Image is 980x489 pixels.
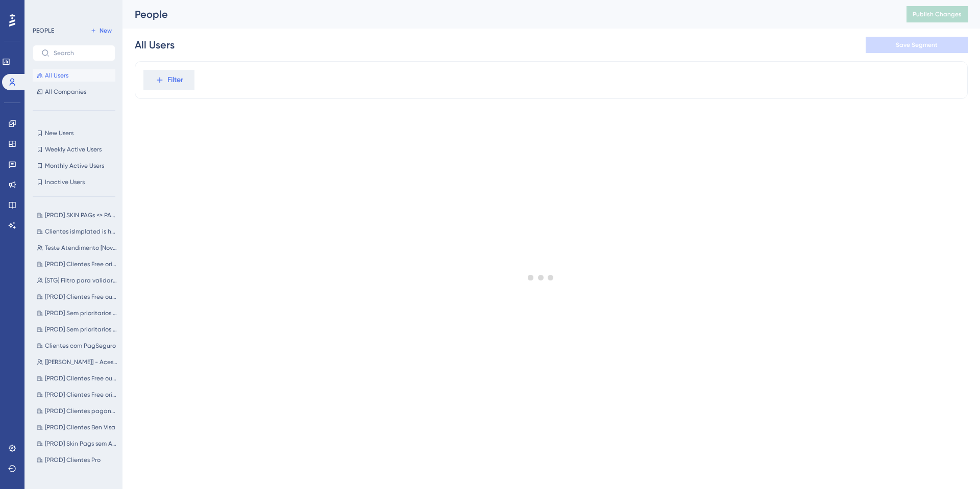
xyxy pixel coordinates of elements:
button: Inactive Users [33,176,115,188]
button: All Users [33,69,115,82]
span: [PROD] Clientes Ben Visa [45,423,115,431]
span: [PROD] Clientes Free ou Pag_Gratis [45,374,117,382]
button: [PROD] Clientes Free ou Pag_Gratis [33,372,121,384]
span: [PROD] Clientes Free origem Pag_gratis [45,391,117,399]
button: [PROD] Skin Pags sem Adq [33,437,121,450]
span: [PROD] Sem prioritarios Pags L2 [45,325,117,333]
button: Teste Atendimento [Novo] [33,242,121,254]
button: [STG] Filtro para validar teste - Paulo [33,274,121,287]
button: Monthly Active Users [33,160,115,172]
span: Inactive Users [45,178,85,186]
span: Clientes isImplated is has any value [45,227,117,236]
span: [PROD] Clientes Free origem Mercado [45,260,117,268]
span: Teste Atendimento [Novo] [45,244,117,252]
span: [PROD] Clientes pagantes [45,407,117,415]
input: Search [54,49,107,57]
span: [PROD] SKIN PAGs <> PAG_GRATIS | HUB | FREE | PRO [45,211,117,219]
button: New Users [33,127,115,139]
button: Clientes com PagSeguro [33,340,121,352]
span: [PROD] Clientes Pro [45,456,101,464]
button: [PROD] Clientes Free origem Pag_gratis [33,389,121,401]
span: Clientes com PagSeguro [45,342,116,350]
span: [STG] Filtro para validar teste - Paulo [45,276,117,285]
button: [PROD] Clientes Free origem Mercado [33,258,121,270]
button: New [87,24,115,37]
div: PEOPLE [33,27,54,35]
span: New Users [45,129,73,137]
span: All Companies [45,88,86,96]
span: Monthly Active Users [45,162,104,170]
div: People [135,7,881,21]
span: Weekly Active Users [45,145,102,153]
span: All Users [45,71,68,80]
button: [[PERSON_NAME]] - Acesso Firefox [33,356,121,368]
button: [PROD] Clientes pagantes [33,405,121,417]
span: [[PERSON_NAME]] - Acesso Firefox [45,358,117,366]
div: All Users [135,38,175,52]
span: [PROD] Clientes Free ou Pro [45,293,117,301]
span: [PROD] Sem prioritarios Pags L1 [45,309,117,317]
button: All Companies [33,86,115,98]
span: Save Segment [896,41,938,49]
button: [PROD] SKIN PAGs <> PAG_GRATIS | HUB | FREE | PRO [33,209,121,221]
span: New [100,27,112,35]
span: [PROD] Skin Pags sem Adq [45,440,117,448]
button: Publish Changes [906,6,968,22]
button: Save Segment [866,37,968,53]
button: Clientes isImplated is has any value [33,225,121,238]
button: [PROD] Clientes Free ou Pro [33,291,121,303]
button: [PROD] Clientes Ben Visa [33,421,121,433]
button: [PROD] Sem prioritarios Pags L2 [33,323,121,336]
span: Publish Changes [913,10,962,18]
button: [PROD] Sem prioritarios Pags L1 [33,307,121,319]
button: [PROD] Clientes Pro [33,454,121,466]
button: Weekly Active Users [33,143,115,156]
